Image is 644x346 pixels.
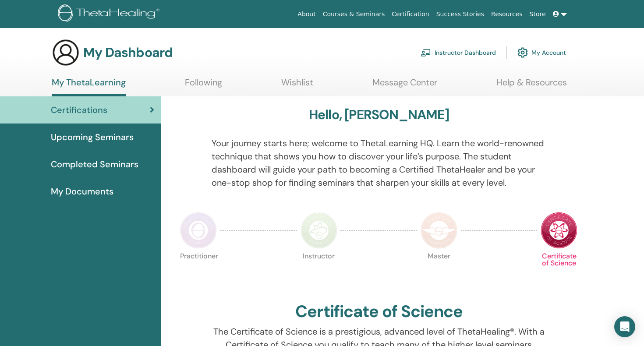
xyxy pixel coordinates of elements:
[294,6,319,22] a: About
[541,212,577,249] img: Certificate of Science
[51,158,138,171] span: Completed Seminars
[496,77,567,94] a: Help & Resources
[51,131,134,144] span: Upcoming Seminars
[421,49,431,56] img: chalkboard-teacher.svg
[614,316,635,337] div: Open Intercom Messenger
[83,45,173,60] h3: My Dashboard
[180,253,217,290] p: Practitioner
[58,4,163,24] img: logo.png
[281,77,313,94] a: Wishlist
[488,6,526,22] a: Resources
[421,212,457,249] img: Master
[301,253,337,290] p: Instructor
[319,6,389,22] a: Courses & Seminars
[295,302,463,322] h2: Certificate of Science
[541,253,577,290] p: Certificate of Science
[52,77,126,96] a: My ThetaLearning
[52,39,80,67] img: generic-user-icon.jpg
[180,212,217,249] img: Practitioner
[301,212,337,249] img: Instructor
[51,185,113,198] span: My Documents
[421,43,496,62] a: Instructor Dashboard
[517,43,566,62] a: My Account
[309,107,449,123] h3: Hello, [PERSON_NAME]
[185,77,222,94] a: Following
[372,77,437,94] a: Message Center
[51,103,107,117] span: Certifications
[421,253,457,290] p: Master
[212,137,546,189] p: Your journey starts here; welcome to ThetaLearning HQ. Learn the world-renowned technique that sh...
[517,45,528,60] img: cog.svg
[526,6,549,22] a: Store
[388,6,432,22] a: Certification
[433,6,488,22] a: Success Stories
